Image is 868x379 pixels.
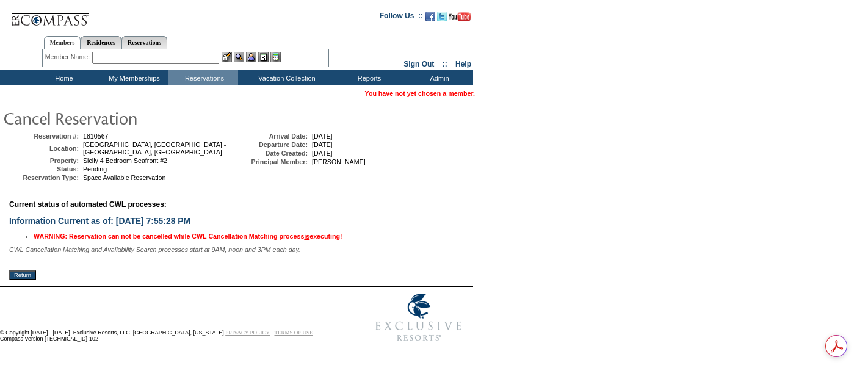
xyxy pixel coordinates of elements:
img: Become our fan on Facebook [425,12,435,21]
img: b_calculator.gif [270,52,281,62]
img: Reservations [258,52,269,62]
span: WARNING: Reservation can not be cancelled while CWL Cancellation Matching process executing! [34,233,342,240]
td: Departure Date: [234,141,308,148]
img: Subscribe to our YouTube Channel [449,12,471,21]
span: Information Current as of: [DATE] 7:55:28 PM [9,216,190,226]
span: [DATE] [312,141,333,148]
td: Property: [5,157,79,164]
img: Exclusive Resorts [364,287,473,348]
img: View [234,52,244,62]
span: [GEOGRAPHIC_DATA], [GEOGRAPHIC_DATA] - [GEOGRAPHIC_DATA], [GEOGRAPHIC_DATA] [83,141,226,156]
span: [DATE] [312,150,333,157]
td: Reports [333,70,403,85]
td: Reservation Type: [5,174,79,181]
a: Help [455,60,471,68]
a: PRIVACY POLICY [225,330,270,336]
span: You have not yet chosen a member. [365,90,475,97]
span: Pending [83,165,107,173]
td: Reservations [168,70,238,85]
td: My Memberships [98,70,168,85]
a: Follow us on Twitter [437,15,447,23]
td: Location: [5,141,79,156]
td: Vacation Collection [238,70,333,85]
td: Admin [403,70,473,85]
td: Principal Member: [234,158,308,165]
span: :: [443,60,447,68]
img: Impersonate [246,52,256,62]
span: [PERSON_NAME] [312,158,366,165]
td: Home [27,70,98,85]
a: TERMS OF USE [275,330,313,336]
a: Become our fan on Facebook [425,15,435,23]
td: Arrival Date: [234,132,308,140]
a: Reservations [121,36,167,49]
a: Sign Out [403,60,434,68]
div: CWL Cancellation Matching and Availability Search processes start at 9AM, noon and 3PM each day. [9,246,473,253]
a: Subscribe to our YouTube Channel [449,15,471,23]
span: Space Available Reservation [83,174,165,181]
img: pgTtlCancelRes.gif [3,106,247,130]
td: Reservation #: [5,132,79,140]
input: Return [9,270,36,280]
span: 1810567 [83,132,109,140]
a: Members [44,36,81,49]
u: is [304,233,309,240]
div: Member Name: [45,52,92,62]
td: Follow Us :: [380,10,423,25]
img: b_edit.gif [222,52,232,62]
span: Current status of automated CWL processes: [9,200,167,209]
a: Residences [81,36,121,49]
td: Date Created: [234,150,308,157]
img: Follow us on Twitter [437,12,447,21]
span: Sicily 4 Bedroom Seafront #2 [83,157,167,164]
img: Compass Home [10,3,90,28]
span: [DATE] [312,132,333,140]
td: Status: [5,165,79,173]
